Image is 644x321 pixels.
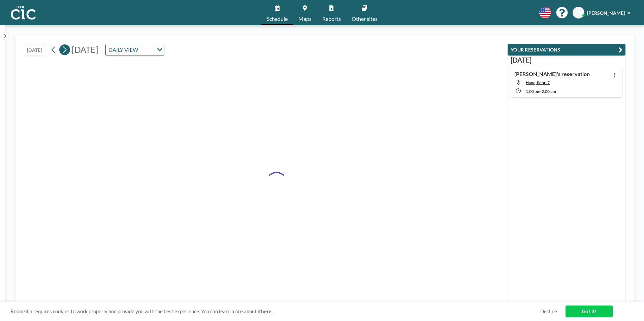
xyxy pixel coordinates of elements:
[526,89,540,94] span: 1:00 PM
[24,44,45,56] button: [DATE]
[72,44,98,55] span: [DATE]
[542,89,556,94] span: 2:00 PM
[107,45,139,54] span: DAILY VIEW
[526,80,550,85] span: Hane, floor: 7
[352,16,378,22] span: Other sites
[511,56,622,64] h3: [DATE]
[566,306,613,317] a: Got it!
[11,6,36,20] img: organization-logo
[575,10,582,16] span: HT
[106,44,164,56] div: Search for option
[140,45,153,54] input: Search for option
[540,308,557,315] a: Decline
[261,308,272,314] a: here.
[587,10,625,16] span: [PERSON_NAME]
[322,16,341,22] span: Reports
[514,71,590,77] h4: [PERSON_NAME]'s reservation
[10,308,540,315] span: Roomzilla requires cookies to work properly and provide you with the best experience. You can lea...
[540,89,542,94] span: -
[508,44,625,56] button: YOUR RESERVATIONS
[267,16,288,22] span: Schedule
[298,16,312,22] span: Maps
